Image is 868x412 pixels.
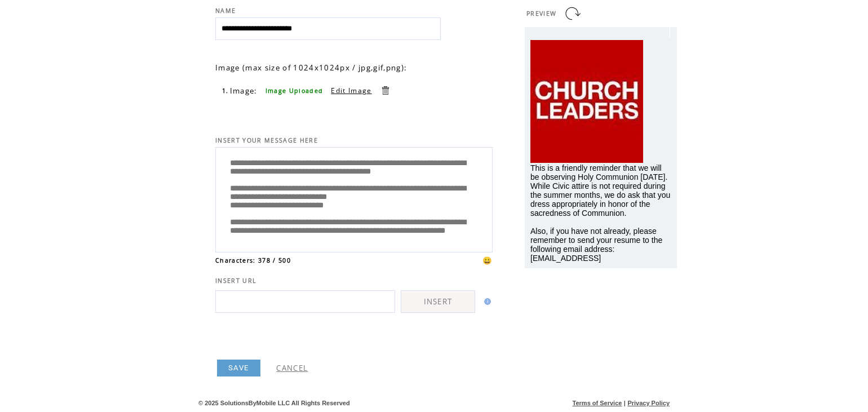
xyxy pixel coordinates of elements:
span: © 2025 SolutionsByMobile LLC All Rights Reserved [198,400,350,406]
span: 😀 [482,255,493,265]
a: Delete this item [380,85,391,96]
a: Terms of Service [573,400,622,406]
img: help.gif [481,298,491,305]
a: CANCEL [276,363,308,373]
span: NAME [215,7,236,15]
span: Image: [230,86,258,96]
span: INSERT YOUR MESSAGE HERE [215,136,318,144]
span: Characters: 378 / 500 [215,256,291,264]
span: Image (max size of 1024x1024px / jpg,gif,png): [215,63,407,73]
a: Privacy Policy [627,400,670,406]
span: PREVIEW [526,10,556,17]
span: | [624,400,626,406]
a: INSERT [401,290,475,313]
span: This is a friendly reminder that we will be observing Holy Communion [DATE]. While Civic attire i... [530,163,670,263]
span: Image Uploaded [265,87,324,95]
span: 1. [222,87,229,95]
a: SAVE [217,360,260,376]
a: Edit Image [331,86,371,95]
span: INSERT URL [215,277,256,285]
